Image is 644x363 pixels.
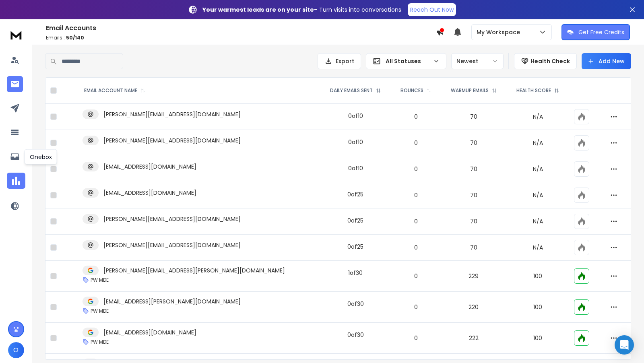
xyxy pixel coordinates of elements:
[507,323,569,354] td: 100
[103,215,241,223] p: [PERSON_NAME][EMAIL_ADDRESS][DOMAIN_NAME]
[512,217,564,225] p: N/A
[347,190,363,198] div: 0 of 25
[516,87,551,94] p: HEALTH SCORE
[348,138,363,146] div: 0 of 10
[91,339,109,345] p: PW MDE
[512,191,564,199] p: N/A
[441,104,507,130] td: 70
[441,292,507,323] td: 220
[514,53,577,69] button: Health Check
[8,27,24,42] img: logo
[441,130,507,156] td: 70
[46,23,436,33] h1: Email Accounts
[396,217,436,225] p: 0
[103,189,196,197] p: [EMAIL_ADDRESS][DOMAIN_NAME]
[441,156,507,182] td: 70
[348,164,363,172] div: 0 of 10
[330,87,373,94] p: DAILY EMAILS SENT
[477,28,523,36] p: My Workspace
[451,53,504,69] button: Newest
[512,139,564,147] p: N/A
[410,6,454,14] p: Reach Out Now
[66,34,84,41] span: 50 / 140
[8,342,24,358] button: O
[396,191,436,199] p: 0
[441,235,507,261] td: 70
[396,303,436,311] p: 0
[512,165,564,173] p: N/A
[202,6,314,14] strong: Your warmest leads are on your site
[103,110,241,118] p: [PERSON_NAME][EMAIL_ADDRESS][DOMAIN_NAME]
[347,217,363,225] div: 0 of 25
[507,261,569,292] td: 100
[396,165,436,173] p: 0
[451,87,489,94] p: WARMUP EMAILS
[441,208,507,235] td: 70
[530,57,570,65] p: Health Check
[512,113,564,121] p: N/A
[441,182,507,208] td: 70
[441,261,507,292] td: 229
[347,300,364,308] div: 0 of 30
[84,87,145,94] div: EMAIL ACCOUNT NAME
[91,277,109,283] p: PW MDE
[386,57,430,65] p: All Statuses
[512,243,564,252] p: N/A
[507,292,569,323] td: 100
[103,241,241,249] p: [PERSON_NAME][EMAIL_ADDRESS][DOMAIN_NAME]
[347,243,363,251] div: 0 of 25
[396,334,436,342] p: 0
[46,35,436,41] p: Emails :
[347,331,364,339] div: 0 of 30
[91,308,109,314] p: PW MDE
[103,297,241,305] p: [EMAIL_ADDRESS][PERSON_NAME][DOMAIN_NAME]
[615,335,634,355] div: Open Intercom Messenger
[400,87,423,94] p: BOUNCES
[396,243,436,252] p: 0
[396,272,436,280] p: 0
[103,163,196,171] p: [EMAIL_ADDRESS][DOMAIN_NAME]
[348,112,363,120] div: 0 of 10
[103,266,285,274] p: [PERSON_NAME][EMAIL_ADDRESS][PERSON_NAME][DOMAIN_NAME]
[318,53,361,69] button: Export
[408,3,456,16] a: Reach Out Now
[441,323,507,354] td: 222
[396,139,436,147] p: 0
[202,6,401,14] p: – Turn visits into conversations
[582,53,631,69] button: Add New
[348,269,363,277] div: 1 of 30
[396,113,436,121] p: 0
[103,328,196,336] p: [EMAIL_ADDRESS][DOMAIN_NAME]
[103,136,241,144] p: [PERSON_NAME][EMAIL_ADDRESS][DOMAIN_NAME]
[578,28,624,36] p: Get Free Credits
[25,149,57,165] div: Onebox
[561,24,630,40] button: Get Free Credits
